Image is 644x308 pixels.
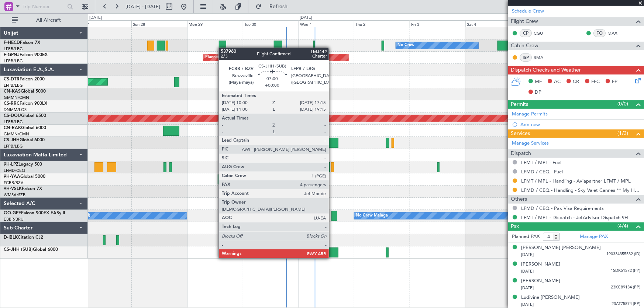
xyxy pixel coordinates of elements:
a: Manage Services [512,140,549,147]
a: LFPB/LBG [4,46,23,52]
div: FO [593,29,606,37]
a: 9H-LPZLegacy 500 [4,162,42,167]
a: LFMD / CEQ - Handling - Sky Valet Cannes ** My Handling**LFMD / CEQ [521,187,640,193]
span: CN-RAK [4,126,21,130]
div: Mon 29 [187,20,243,27]
div: [PERSON_NAME] [PERSON_NAME] [521,244,601,252]
div: Thu 2 [354,20,410,27]
a: LFMT / MPL - Dispatch - JetAdvisor Dispatch 9H [521,214,628,221]
span: CS-JHH (SUB) [4,248,33,252]
a: CN-RAKGlobal 6000 [4,126,46,130]
span: AC [554,78,561,86]
a: Schedule Crew [512,8,544,15]
a: WMSA/SZB [4,192,25,198]
span: OO-GPE [4,211,21,215]
div: [DATE] [300,15,312,21]
a: CS-DTRFalcon 2000 [4,77,45,82]
span: Permits [511,100,528,109]
span: Services [511,129,530,138]
a: LFMD/CEQ [4,168,25,173]
span: 15DK51572 (PP) [611,268,640,274]
a: SMA [534,54,550,61]
span: (1/3) [617,129,628,137]
span: FP [612,78,617,86]
div: Fri 3 [410,20,465,27]
span: (0/0) [617,100,628,108]
span: (4/4) [617,222,628,230]
span: CS-DTR [4,77,20,82]
span: CS-DOU [4,114,21,118]
a: 9H-YAAGlobal 5000 [4,174,45,179]
a: LFPB/LBG [4,83,23,88]
a: CS-JHHGlobal 6000 [4,138,45,142]
a: Manage PAX [580,233,608,240]
a: F-HECDFalcon 7X [4,41,40,45]
span: Dispatch [511,149,531,158]
span: [DATE] [521,269,534,274]
label: Planned PAX [512,233,540,240]
span: CN-KAS [4,89,21,94]
a: CN-KASGlobal 5000 [4,89,46,94]
span: [DATE] [521,302,534,307]
div: CP [520,29,532,37]
span: CR [573,78,579,86]
div: Sun 28 [131,20,187,27]
a: FCBB/BZV [4,180,23,186]
span: [DATE] [521,252,534,257]
span: All Aircraft [19,18,78,23]
div: Sat 4 [465,20,521,27]
div: Sat 27 [76,20,132,27]
a: GMMN/CMN [4,95,29,100]
div: [PERSON_NAME] [521,277,560,285]
span: [DATE] - [DATE] [125,3,160,10]
a: D-IBLKCitation CJ2 [4,235,43,240]
span: FFC [591,78,600,86]
a: Manage Permits [512,111,548,118]
span: 9H-VSLK [4,187,22,191]
span: CS-JHH [4,138,20,142]
span: CS-RRC [4,101,20,106]
span: Others [511,195,527,204]
span: [DATE] [521,285,534,291]
a: LFMT / MPL - Fuel [521,159,561,166]
button: Refresh [252,1,296,13]
a: DNMM/LOS [4,107,27,113]
span: Refresh [263,4,294,9]
a: LFPB/LBG [4,119,23,125]
a: CS-DOUGlobal 6500 [4,114,46,118]
a: OO-GPEFalcon 900EX EASy II [4,211,65,215]
a: CS-JHH (SUB)Global 6000 [4,248,58,252]
a: EBBR/BRU [4,217,24,222]
div: Ludivine [PERSON_NAME] [521,294,580,301]
div: Planned Maint [GEOGRAPHIC_DATA] ([GEOGRAPHIC_DATA]) [205,52,321,63]
span: Dispatch Checks and Weather [511,66,581,75]
a: CS-RRCFalcon 900LX [4,101,47,106]
div: ISP [520,53,532,62]
span: 23KC89134 (PP) [611,284,640,291]
input: Trip Number [23,1,65,12]
a: MAX [607,30,624,37]
span: F-GPNJ [4,53,20,57]
a: GMMN/CMN [4,131,29,137]
span: Pax [511,222,519,231]
span: 9H-LPZ [4,162,18,167]
span: MF [535,78,542,86]
button: All Aircraft [8,14,80,26]
a: LFPB/LBG [4,143,23,149]
a: F-GPNJFalcon 900EX [4,53,48,57]
a: LFMT / MPL - Handling - Aviapartner LFMT / MPL [521,178,631,184]
span: 9H-YAA [4,174,20,179]
div: Wed 1 [299,20,354,27]
div: No Crew Malaga [356,210,388,221]
a: LFMD / CEQ - Fuel [521,169,563,175]
span: Cabin Crew [511,42,538,50]
span: DP [535,89,541,96]
div: Tue 30 [243,20,299,27]
div: [DATE] [89,15,102,21]
div: No Crew [398,40,415,51]
span: 190334355532 (ID) [606,251,640,257]
a: CGU [534,30,550,37]
a: 9H-VSLKFalcon 7X [4,187,42,191]
div: Add new [520,121,640,128]
span: D-IBLK [4,235,18,240]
